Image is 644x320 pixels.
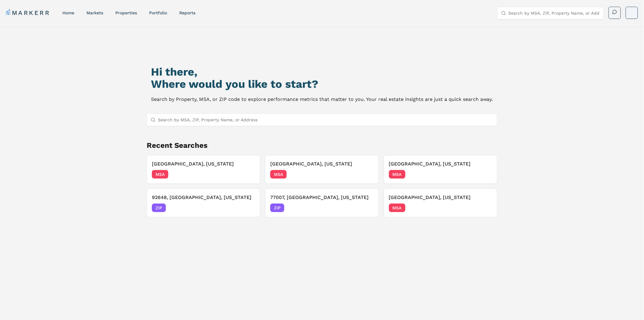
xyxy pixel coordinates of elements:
h2: Recent Searches [147,140,497,150]
h2: Where would you like to start? [151,78,493,90]
button: [GEOGRAPHIC_DATA], [US_STATE]MSA[DATE] [384,155,497,184]
a: properties [115,10,137,15]
h3: 77007, [GEOGRAPHIC_DATA], [US_STATE] [270,194,373,201]
a: reports [179,10,195,15]
span: [DATE] [478,171,492,177]
h3: [GEOGRAPHIC_DATA], [US_STATE] [389,194,492,201]
input: Search by MSA, ZIP, Property Name, or Address [509,7,600,19]
span: MSA [270,170,287,179]
h3: 92648, [GEOGRAPHIC_DATA], [US_STATE] [152,194,255,201]
button: [GEOGRAPHIC_DATA], [US_STATE]MSA[DATE] [384,189,497,217]
h3: [GEOGRAPHIC_DATA], [US_STATE] [389,160,492,168]
a: markets [86,10,103,15]
button: [GEOGRAPHIC_DATA], [US_STATE]MSA[DATE] [147,155,260,184]
h1: Hi there, [151,66,493,78]
span: MSA [389,170,405,179]
a: Portfolio [149,10,167,15]
button: 92648, [GEOGRAPHIC_DATA], [US_STATE]ZIP[DATE] [147,189,260,217]
span: [DATE] [241,205,255,211]
p: Search by Property, MSA, or ZIP code to explore performance metrics that matter to you. Your real... [151,95,493,104]
span: MSA [152,170,168,179]
span: [DATE] [360,171,374,177]
a: MARKERR [6,9,50,17]
span: [DATE] [241,171,255,177]
span: ZIP [152,204,166,212]
h3: [GEOGRAPHIC_DATA], [US_STATE] [270,160,373,168]
span: [DATE] [478,205,492,211]
button: 77007, [GEOGRAPHIC_DATA], [US_STATE]ZIP[DATE] [265,189,379,217]
button: [GEOGRAPHIC_DATA], [US_STATE]MSA[DATE] [265,155,379,184]
h3: [GEOGRAPHIC_DATA], [US_STATE] [152,160,255,168]
span: ZIP [270,204,284,212]
span: MSA [389,204,405,212]
a: home [62,10,74,15]
input: Search by MSA, ZIP, Property Name, or Address [158,114,493,126]
span: [DATE] [360,205,374,211]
